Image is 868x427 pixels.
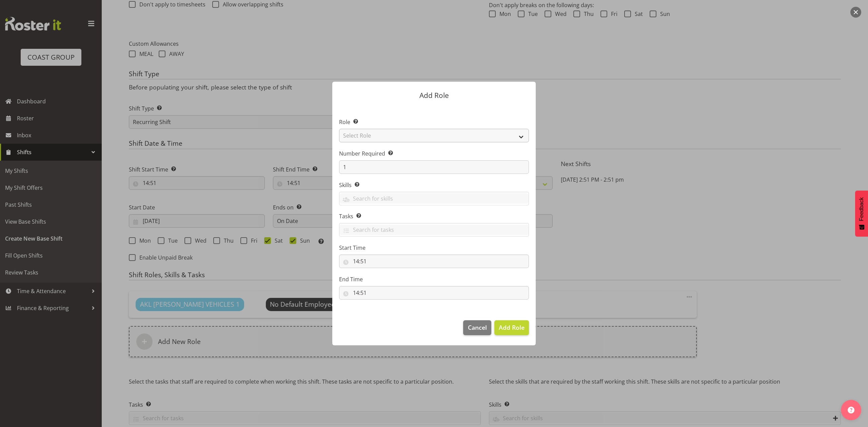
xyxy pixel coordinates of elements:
[339,244,529,252] label: Start Time
[494,320,529,335] button: Add Role
[339,181,529,189] label: Skills
[339,193,529,204] input: Search for skills
[339,286,529,300] input: Click to select...
[848,407,854,413] img: help-xxl-2.png
[339,275,529,283] label: End Time
[339,149,529,158] label: Number Required
[339,255,529,268] input: Click to select...
[859,197,865,221] span: Feedback
[339,92,529,99] p: Add Role
[463,320,491,335] button: Cancel
[339,118,529,126] label: Role
[339,212,529,220] label: Tasks
[339,225,529,235] input: Search for tasks
[855,190,868,237] button: Feedback - Show survey
[468,323,487,332] span: Cancel
[499,323,525,331] span: Add Role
